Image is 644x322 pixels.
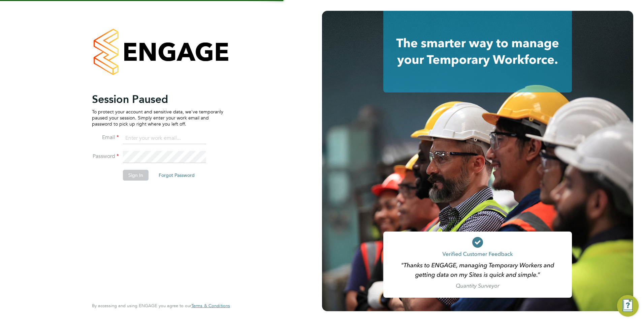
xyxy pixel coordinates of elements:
h2: Session Paused [92,92,223,106]
button: Forgot Password [153,170,200,181]
input: Enter your work email... [123,132,206,144]
p: To protect your account and sensitive data, we've temporarily paused your session. Simply enter y... [92,109,223,127]
span: By accessing and using ENGAGE you agree to our [92,303,230,308]
label: Password [92,153,119,160]
label: Email [92,134,119,141]
a: Terms & Conditions [191,303,230,308]
button: Engage Resource Center [617,295,639,317]
button: Sign In [123,170,149,181]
